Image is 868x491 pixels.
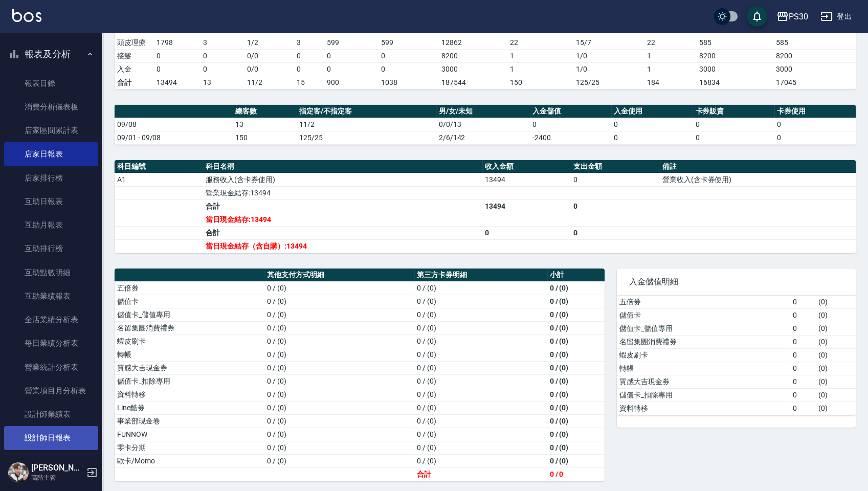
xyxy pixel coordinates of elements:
td: 0 [294,49,324,62]
a: 店家日報表 [4,142,98,166]
td: 0 [611,118,693,131]
td: 儲值卡_儲值專用 [617,322,790,335]
p: 高階主管 [31,473,83,482]
td: 13494 [482,199,571,213]
td: 儲值卡_扣除專用 [617,388,790,401]
td: 0 / (0) [414,401,547,414]
button: 報表及分析 [4,41,98,68]
div: PS30 [789,10,808,23]
td: 入金 [115,62,154,76]
td: 0 / (0) [414,334,547,348]
td: 3 [201,36,244,49]
th: 入金使用 [611,105,693,118]
td: 0 [571,226,659,239]
button: 登出 [816,7,856,26]
td: 0 [154,62,201,76]
td: 585 [697,36,773,49]
td: 16834 [697,76,773,89]
th: 卡券使用 [774,105,856,118]
td: 0 / (0) [414,388,547,401]
td: 0 [154,49,201,62]
td: 儲值卡_儲值專用 [115,308,264,321]
button: save [747,6,767,27]
td: 0 / (0) [414,428,547,441]
td: ( 0 ) [816,401,856,415]
table: a dense table [115,105,856,145]
td: 0 / 0 [547,467,605,481]
td: 0 / (0) [547,428,605,441]
td: 0 [201,49,244,62]
table: a dense table [115,160,856,253]
td: 資料轉移 [115,388,264,401]
td: 0/0/13 [436,118,530,131]
td: 1 / 0 [573,62,644,76]
td: 零卡分期 [115,441,264,454]
td: 質感大吉現金券 [617,375,790,388]
td: 22 [507,36,573,49]
td: 0 [379,62,439,76]
td: 當日現金結存（含自購）:13494 [203,239,482,253]
td: ( 0 ) [816,375,856,388]
th: 第三方卡券明細 [414,269,547,282]
td: 0 / (0) [547,281,605,295]
td: 營業現金結存:13494 [203,186,482,199]
td: 0 / (0) [414,454,547,467]
td: 13494 [482,173,571,186]
td: 0 [324,49,379,62]
td: 1 [507,62,573,76]
td: 0 / (0) [414,281,547,295]
td: 0 / (0) [414,308,547,321]
td: 蝦皮刷卡 [115,334,264,348]
td: 3 [294,36,324,49]
a: 設計師業績表 [4,403,98,426]
td: 0 / (0) [264,388,414,401]
td: 13494 [154,76,201,89]
td: 125/25 [573,76,644,89]
td: 12862 [439,36,507,49]
td: 17045 [773,76,856,89]
img: Person [8,462,29,483]
td: 0 / (0) [264,454,414,467]
a: 互助月報表 [4,213,98,237]
td: 2/6/142 [436,131,530,144]
a: 設計師業績分析表 [4,450,98,474]
td: 0 [294,62,324,76]
th: 總客數 [233,105,297,118]
td: 0 / (0) [547,295,605,308]
img: Logo [12,9,41,22]
td: 0 / (0) [547,361,605,374]
td: 0 / (0) [264,441,414,454]
td: 1 [507,49,573,62]
td: 11/2 [244,76,294,89]
th: 卡券販賣 [693,105,774,118]
td: 0 / (0) [547,348,605,361]
td: 0 / (0) [264,348,414,361]
td: 11/2 [297,118,436,131]
td: ( 0 ) [816,308,856,322]
td: 3000 [773,62,856,76]
td: 1 / 0 [573,49,644,62]
td: 0 / (0) [264,374,414,388]
a: 互助點數明細 [4,261,98,284]
a: 設計師日報表 [4,426,98,450]
td: 3000 [697,62,773,76]
a: 店家排行榜 [4,166,98,190]
a: 消費分析儀表板 [4,95,98,119]
td: 1 [644,49,697,62]
td: 8200 [439,49,507,62]
td: 0 [571,173,659,186]
a: 報表目錄 [4,72,98,95]
td: 0 [790,362,816,375]
td: 0 / (0) [414,348,547,361]
td: 0 [530,118,611,131]
table: a dense table [115,269,605,481]
td: 0 / (0) [547,454,605,467]
td: ( 0 ) [816,348,856,362]
td: 0 / (0) [264,308,414,321]
td: ( 0 ) [816,296,856,309]
th: 科目編號 [115,160,203,173]
td: 接髮 [115,49,154,62]
td: ( 0 ) [816,335,856,348]
td: 09/08 [115,118,233,131]
td: 0 / (0) [547,414,605,428]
